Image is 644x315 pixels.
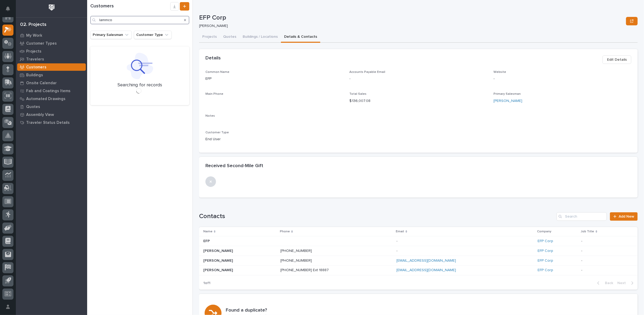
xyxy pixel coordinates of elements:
p: EFP [203,238,211,243]
tr: [PERSON_NAME][PERSON_NAME] [PHONE_NUMBER] [EMAIL_ADDRESS][DOMAIN_NAME] EFP Corp -- [199,256,638,265]
p: Phone [280,229,290,234]
a: Add New [610,212,638,221]
a: Buildings [16,71,87,79]
p: Assembly View [26,112,54,117]
button: Details & Contacts [281,32,320,43]
span: Back [602,281,613,285]
p: - [581,267,584,272]
a: Traveler Status Details [16,119,87,126]
span: Notes [205,114,215,117]
a: EFP Corp [538,239,553,243]
p: Searching for records [117,82,162,88]
h2: Details [205,55,221,61]
span: Website [493,70,506,74]
p: Onsite Calendar [26,81,57,86]
p: 1 of 1 [199,277,215,290]
button: Edit Details [603,55,631,64]
h3: Found a duplicate? [226,308,293,313]
a: Travelers [16,55,87,63]
p: - [397,248,399,253]
p: - [397,238,399,243]
span: Common Name [205,70,229,74]
h2: Received Second-Mile Gift [205,163,263,169]
a: [EMAIL_ADDRESS][DOMAIN_NAME] [397,259,456,262]
tr: EFPEFP -- EFP Corp -- [199,236,638,246]
p: - [493,76,631,82]
a: Automated Drawings [16,95,87,103]
span: Main Phone [205,92,223,96]
a: [EMAIL_ADDRESS][DOMAIN_NAME] [397,268,456,272]
p: Buildings [26,73,43,78]
a: Onsite Calendar [16,79,87,87]
tr: [PERSON_NAME][PERSON_NAME] [PHONE_NUMBER] Ext 18887 [EMAIL_ADDRESS][DOMAIN_NAME] EFP Corp -- [199,265,638,275]
p: Automated Drawings [26,97,65,101]
span: Next [617,281,629,285]
p: - [581,248,584,253]
p: Travelers [26,57,44,62]
span: Add New [619,215,634,218]
p: - [581,238,584,243]
p: EFP Corp [199,14,624,22]
span: Edit Details [607,57,627,63]
span: Accounts Payable Email [350,70,386,74]
a: Fab and Coatings Items [16,87,87,95]
p: Company [537,229,551,234]
a: Customers [16,63,87,71]
button: Customer Type [134,31,172,39]
p: Fab and Coatings Items [26,89,70,93]
a: Customer Types [16,39,87,47]
p: Customer Types [26,41,57,46]
button: Quotes [220,32,239,43]
p: - [581,257,584,263]
h1: Customers [90,3,170,9]
span: Total Sales [350,92,367,96]
p: Name [203,229,213,234]
span: Customer Type [205,131,229,134]
p: Email [396,229,404,234]
p: - [350,76,487,82]
p: Traveler Status Details [26,120,70,125]
p: Customers [26,65,46,70]
tr: [PERSON_NAME][PERSON_NAME] [PHONE_NUMBER] -- EFP Corp -- [199,246,638,256]
a: [PHONE_NUMBER] [280,249,312,253]
p: EFP [205,76,343,82]
button: Back [593,281,615,285]
input: Search [90,16,189,24]
a: EFP Corp [538,268,553,272]
a: [PERSON_NAME] [493,98,522,104]
button: Notifications [2,3,13,14]
div: 02. Projects [20,22,46,28]
p: Projects [26,49,41,54]
h1: Contacts [199,213,554,220]
a: Projects [16,47,87,55]
p: [PERSON_NAME] [203,257,234,263]
a: EFP Corp [538,258,553,263]
p: End User [205,137,343,142]
a: [PHONE_NUMBER] [280,259,312,262]
p: Quotes [26,105,40,109]
img: Workspace Logo [47,3,57,12]
div: Notifications [7,6,13,15]
p: $ 136,007.08 [350,98,487,104]
span: Primary Salesman [493,92,521,96]
button: Buildings / Locations [239,32,281,43]
a: Quotes [16,103,87,111]
p: [PERSON_NAME] [199,24,622,28]
p: [PERSON_NAME] [203,267,234,272]
button: Primary Salesman [90,31,132,39]
p: [PERSON_NAME] [203,248,234,253]
a: My Work [16,31,87,39]
p: My Work [26,33,42,38]
button: Next [615,281,638,285]
a: Assembly View [16,111,87,119]
button: Projects [199,32,220,43]
a: EFP Corp [538,249,553,253]
a: [PHONE_NUMBER] Ext 18887 [280,268,329,272]
p: Job Title [581,229,594,234]
input: Search [557,212,607,221]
